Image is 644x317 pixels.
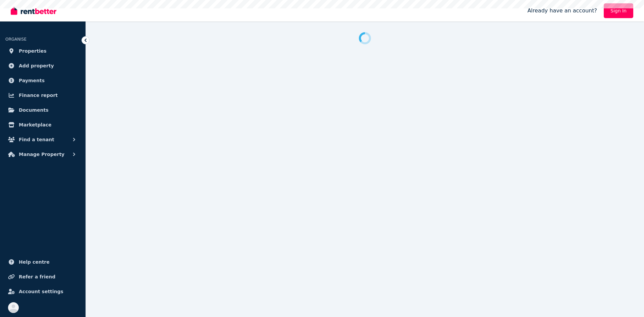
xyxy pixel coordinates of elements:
[5,148,80,161] button: Manage Property
[604,3,633,18] a: Sign In
[19,150,64,158] span: Manage Property
[19,91,58,99] span: Finance report
[5,59,80,72] a: Add property
[19,47,47,55] span: Properties
[19,62,54,70] span: Add property
[5,255,80,269] a: Help centre
[5,74,80,87] a: Payments
[11,6,56,16] img: RentBetter
[19,76,45,85] span: Payments
[5,89,80,102] a: Finance report
[19,258,50,266] span: Help centre
[19,106,49,114] span: Documents
[5,44,80,58] a: Properties
[19,273,55,281] span: Refer a friend
[5,133,80,146] button: Find a tenant
[5,270,80,283] a: Refer a friend
[5,118,80,131] a: Marketplace
[19,136,54,144] span: Find a tenant
[19,287,63,296] span: Account settings
[19,121,51,129] span: Marketplace
[5,103,80,117] a: Documents
[5,37,26,42] span: ORGANISE
[527,7,597,15] span: Already have an account?
[5,285,80,298] a: Account settings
